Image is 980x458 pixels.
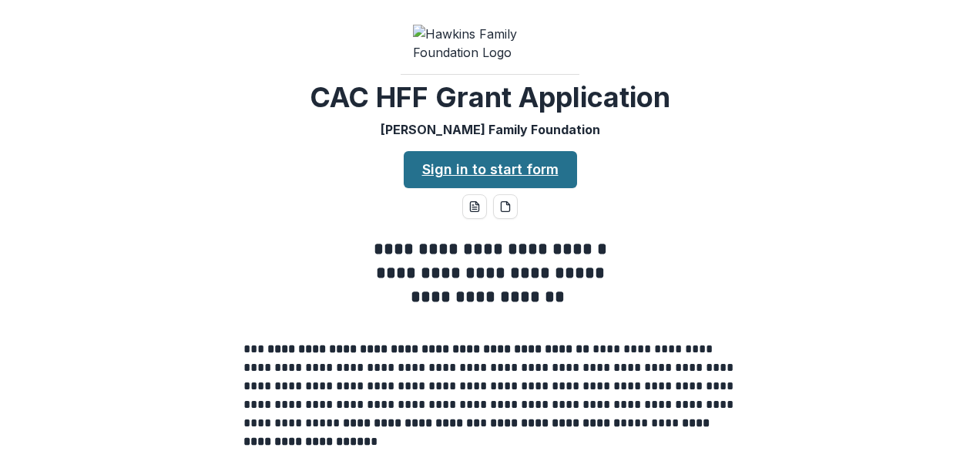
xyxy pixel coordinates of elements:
[310,81,670,114] h2: CAC HFF Grant Application
[413,25,567,62] img: Hawkins Family Foundation Logo
[404,151,577,188] a: Sign in to start form
[462,194,487,219] button: word-download
[493,194,518,219] button: pdf-download
[381,120,600,139] p: [PERSON_NAME] Family Foundation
